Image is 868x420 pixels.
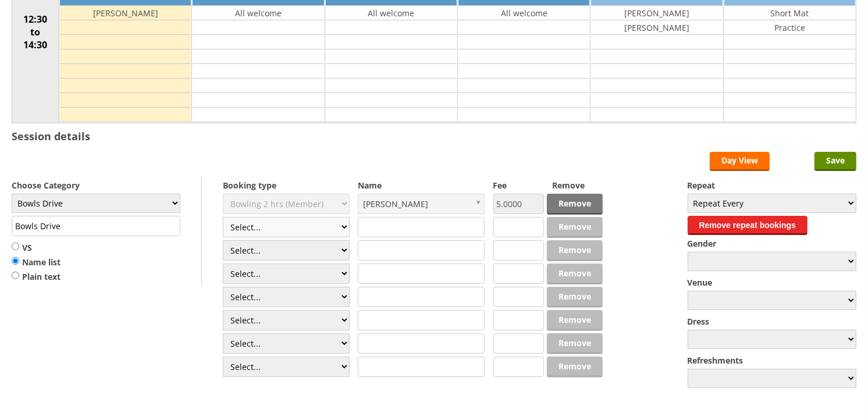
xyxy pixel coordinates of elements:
[688,180,856,191] label: Repeat
[12,180,180,191] label: Choose Category
[688,216,808,235] button: Remove repeat bookings
[12,242,61,254] label: VS
[458,6,589,20] td: All welcome
[493,180,544,191] label: Fee
[12,257,19,265] input: Name list
[591,6,722,20] td: [PERSON_NAME]
[688,355,856,366] label: Refreshments
[358,194,485,214] a: [PERSON_NAME]
[193,6,323,20] td: All welcome
[688,316,856,327] label: Dress
[12,271,61,283] label: Plain text
[12,216,180,236] input: Title/Description
[688,238,856,249] label: Gender
[688,277,856,288] label: Venue
[223,180,350,191] label: Booking type
[552,180,603,191] label: Remove
[547,194,603,215] a: Remove
[60,6,191,20] td: [PERSON_NAME]
[363,194,469,213] span: [PERSON_NAME]
[12,129,90,143] h3: Session details
[724,6,855,20] td: Short Mat
[358,180,485,191] label: Name
[12,257,61,268] label: Name list
[710,152,770,171] a: Day View
[12,242,19,251] input: VS
[326,6,457,20] td: All welcome
[12,271,19,280] input: Plain text
[814,152,856,171] input: Save
[724,20,855,35] td: Practice
[591,20,722,35] td: [PERSON_NAME]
